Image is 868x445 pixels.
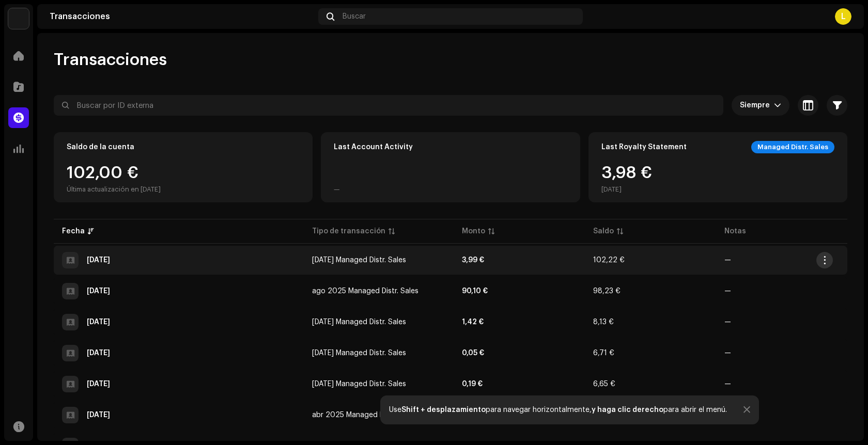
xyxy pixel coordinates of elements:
div: — [334,185,340,194]
div: L [835,8,851,25]
div: Last Royalty Statement [601,143,687,151]
div: 4 may 2025 [87,411,110,419]
div: Tipo de transacción [312,226,385,236]
img: 297a105e-aa6c-4183-9ff4-27133c00f2e2 [8,8,29,29]
div: Saldo [593,226,614,236]
re-a-table-badge: — [724,288,731,295]
span: jun 2025 Managed Distr. Sales [312,349,406,357]
div: Última actualización en [DATE] [67,185,161,194]
strong: 90,10 € [462,288,488,295]
span: Transacciones [54,50,167,70]
div: Last Account Activity [334,143,413,151]
span: Buscar [343,12,366,21]
span: 6,65 € [593,380,615,388]
re-a-table-badge: — [724,380,731,388]
div: [DATE] [601,185,652,194]
div: Monto [462,226,485,236]
strong: Shift + desplazamiento [401,406,486,414]
div: 11 jun 2025 [87,380,110,388]
div: dropdown trigger [774,95,781,116]
strong: 0,19 € [462,380,483,388]
strong: 3,99 € [462,257,484,264]
span: abr 2025 Managed Distr. Sales [312,411,416,419]
re-a-table-badge: — [724,319,731,326]
div: 31 jul 2025 [87,319,110,326]
span: may 2025 Managed Distr. Sales [312,380,406,388]
span: Siempre [740,95,774,116]
div: 5 sept 2025 [87,288,110,295]
span: 102,22 € [593,257,625,264]
strong: 1,42 € [462,319,484,326]
strong: 0,05 € [462,349,484,357]
div: Transacciones [50,12,314,21]
span: jul 2025 Managed Distr. Sales [312,319,406,326]
span: 98,23 € [593,288,621,295]
div: Fecha [62,226,85,236]
input: Buscar por ID externa [54,95,723,116]
div: 3 jul 2025 [87,349,110,357]
div: Managed Distr. Sales [751,141,834,153]
strong: y haga clic derecho [592,406,663,414]
span: sept 2025 Managed Distr. Sales [312,257,406,264]
span: 8,13 € [593,319,614,326]
div: 1 oct 2025 [87,257,110,264]
re-a-table-badge: — [724,349,731,357]
div: Saldo de la cuenta [67,143,134,151]
span: 6,71 € [593,349,614,357]
re-a-table-badge: — [724,257,731,264]
span: ago 2025 Managed Distr. Sales [312,288,419,295]
div: Use para navegar horizontalmente, para abrir el menú. [389,406,727,414]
